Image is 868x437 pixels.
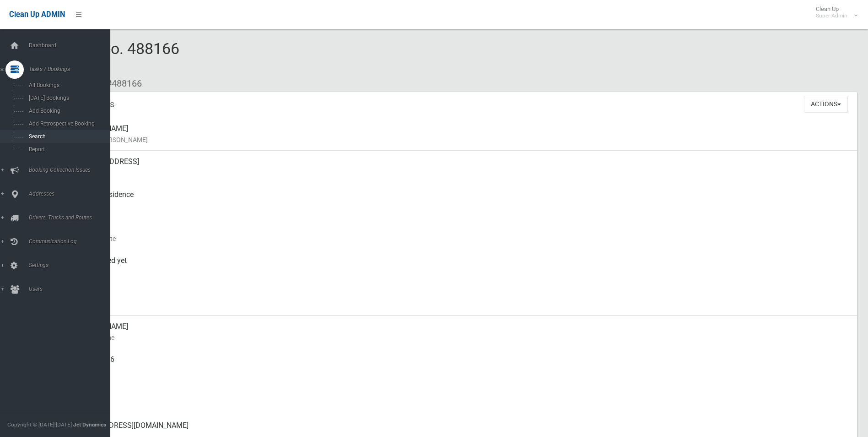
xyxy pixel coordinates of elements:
[26,214,117,221] span: Drivers, Trucks and Routes
[804,96,848,113] button: Actions
[73,233,850,244] small: Collection Date
[73,151,850,184] div: [STREET_ADDRESS]
[816,12,847,19] small: Super Admin
[26,82,109,88] span: All Bookings
[73,332,850,343] small: Contact Name
[100,75,142,92] li: #488166
[40,39,179,75] span: Booking No. 488166
[26,262,117,268] span: Settings
[73,200,850,211] small: Pickup Point
[73,398,850,409] small: Landline
[73,184,850,217] div: Front of Residence
[73,118,850,151] div: [PERSON_NAME]
[73,382,850,415] div: None given
[73,421,106,428] strong: Jet Dynamics
[73,217,850,250] div: [DATE]
[26,120,109,127] span: Add Retrospective Booking
[26,191,117,197] span: Addresses
[26,95,109,101] span: [DATE] Bookings
[26,108,109,114] span: Add Booking
[73,167,850,178] small: Address
[73,266,850,277] small: Collected At
[26,167,117,173] span: Booking Collection Issues
[26,133,109,140] span: Search
[73,349,850,382] div: 0437539456
[811,5,857,19] span: Clean Up
[26,146,109,153] span: Report
[73,299,850,310] small: Zone
[73,134,850,145] small: Name of [PERSON_NAME]
[73,365,850,376] small: Mobile
[26,42,117,49] span: Dashboard
[73,250,850,283] div: Not collected yet
[26,238,117,245] span: Communication Log
[73,283,850,316] div: [DATE]
[73,316,850,349] div: [PERSON_NAME]
[7,421,72,428] span: Copyright © [DATE]-[DATE]
[9,10,65,19] span: Clean Up ADMIN
[26,286,117,292] span: Users
[26,66,117,72] span: Tasks / Bookings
